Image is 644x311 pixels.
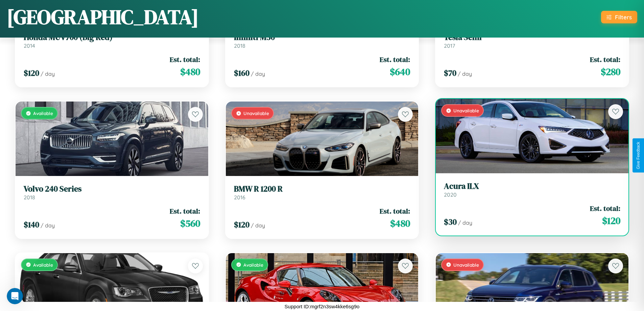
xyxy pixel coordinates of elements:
h3: Volvo 240 Series [24,184,200,194]
span: / day [251,70,265,77]
span: Available [33,262,53,268]
span: $ 30 [444,216,457,227]
span: $ 120 [234,219,249,230]
a: Tesla Semi2017 [444,32,620,49]
iframe: Intercom live chat [7,288,23,304]
span: Unavailable [243,110,269,116]
span: $ 140 [24,219,39,230]
span: $ 640 [390,65,410,79]
span: Est. total: [590,54,620,64]
h3: Infiniti M30 [234,32,410,42]
span: $ 480 [180,65,200,79]
span: / day [251,222,265,229]
span: 2017 [444,42,455,49]
p: Support ID: mgrf2n3sw4kke6sg9o [285,302,360,311]
span: $ 120 [24,67,39,79]
span: $ 70 [444,67,456,79]
span: Available [243,262,263,268]
h3: Honda MUV700 (Big Red) [24,32,200,42]
span: $ 560 [180,217,200,230]
span: Unavailable [453,262,479,268]
span: / day [41,222,55,229]
span: 2020 [444,191,457,198]
span: Est. total: [170,54,200,64]
button: Filters [601,11,637,23]
h3: BMW R 1200 R [234,184,410,194]
span: / day [458,219,472,226]
span: 2016 [234,194,245,201]
span: Est. total: [380,54,410,64]
span: Est. total: [590,203,620,213]
span: 2018 [24,194,35,201]
span: Est. total: [170,206,200,216]
h3: Acura ILX [444,181,620,191]
span: Est. total: [380,206,410,216]
a: Volvo 240 Series2018 [24,184,200,201]
h3: Tesla Semi [444,32,620,42]
span: $ 480 [390,217,410,230]
span: Available [33,110,53,116]
span: 2018 [234,42,245,49]
span: $ 120 [602,214,620,227]
a: BMW R 1200 R2016 [234,184,410,201]
span: Unavailable [453,108,479,113]
span: 2014 [24,42,35,49]
span: / day [458,70,472,77]
span: $ 160 [234,67,249,79]
div: Give Feedback [636,142,641,169]
span: / day [41,70,55,77]
a: Honda MUV700 (Big Red)2014 [24,32,200,49]
div: Filters [615,14,632,21]
h1: [GEOGRAPHIC_DATA] [7,3,199,31]
span: $ 280 [601,65,620,79]
a: Acura ILX2020 [444,181,620,198]
a: Infiniti M302018 [234,32,410,49]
